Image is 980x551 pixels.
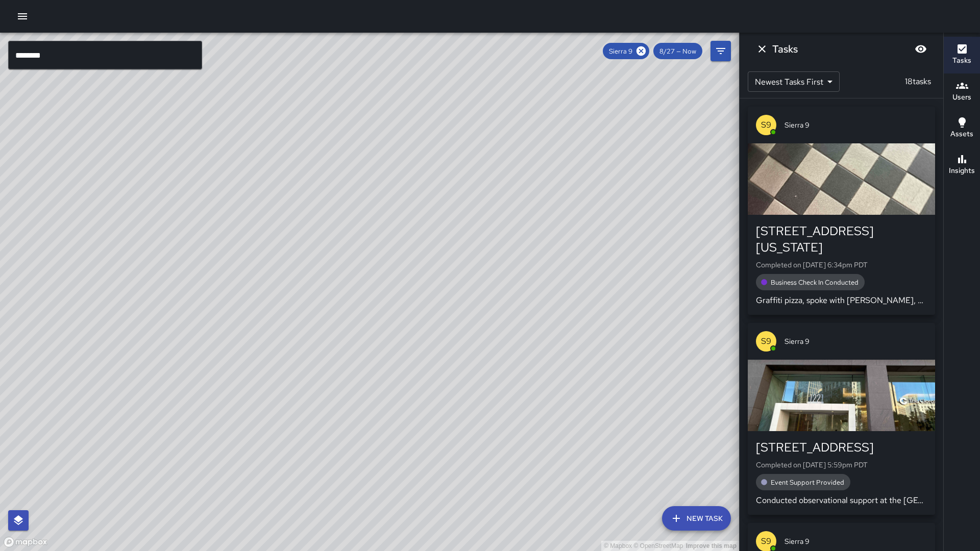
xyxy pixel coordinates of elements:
button: Blur [911,39,931,59]
div: [STREET_ADDRESS] [756,439,927,456]
p: Conducted observational support at the [GEOGRAPHIC_DATA], code 4 [756,494,927,507]
button: Insights [944,147,980,184]
span: Business Check In Conducted [765,278,865,287]
h6: Users [952,92,971,103]
div: Newest Tasks First [748,71,840,92]
span: Sierra 9 [785,120,927,130]
p: 18 tasks [901,76,935,88]
span: Sierra 9 [785,536,927,546]
p: Completed on [DATE] 6:34pm PDT [756,260,927,270]
span: Sierra 9 [603,47,639,56]
h6: Tasks [952,55,971,66]
button: S9Sierra 9[STREET_ADDRESS][US_STATE]Completed on [DATE] 6:34pm PDTBusiness Check In ConductedGraf... [748,107,935,315]
p: S9 [761,335,771,347]
div: [STREET_ADDRESS][US_STATE] [756,223,927,256]
span: Sierra 9 [785,336,927,346]
span: Event Support Provided [765,478,850,487]
button: Users [944,73,980,110]
h6: Insights [949,165,975,177]
p: S9 [761,535,771,547]
button: Dismiss [752,39,772,59]
button: Assets [944,110,980,147]
p: S9 [761,119,771,131]
h6: Assets [950,129,973,140]
p: Completed on [DATE] 5:59pm PDT [756,460,927,470]
h6: Tasks [772,41,798,57]
div: Sierra 9 [603,43,649,59]
p: Graffiti pizza, spoke with [PERSON_NAME], code 4 [756,294,927,307]
button: Filters [710,41,731,61]
button: New Task [662,506,731,531]
span: 8/27 — Now [653,47,702,56]
button: Tasks [944,37,980,73]
button: S9Sierra 9[STREET_ADDRESS]Completed on [DATE] 5:59pm PDTEvent Support ProvidedConducted observati... [748,323,935,515]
